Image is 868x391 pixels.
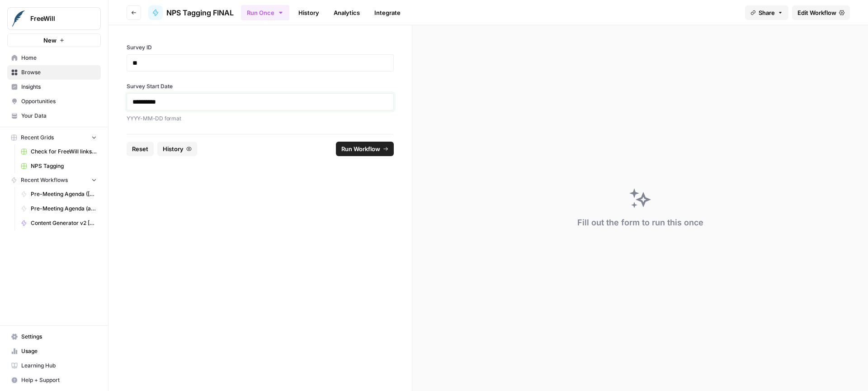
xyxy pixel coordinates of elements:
button: New [7,33,101,47]
label: Survey ID [127,43,394,52]
span: Content Generator v2 [LIVE] [31,219,97,227]
a: Usage [7,344,101,358]
a: Home [7,51,101,65]
span: Recent Grids [21,134,54,142]
a: Check for FreeWill links on partner's external website [17,144,101,159]
a: Analytics [328,5,365,20]
span: Insights [21,83,97,91]
span: New [43,36,57,45]
span: Settings [21,333,97,341]
a: Browse [7,65,101,80]
button: Recent Workflows [7,173,101,187]
span: NPS Tagging FINAL [166,7,234,18]
a: Learning Hub [7,358,101,373]
button: Run Workflow [336,142,394,156]
span: Home [21,54,97,62]
a: Edit Workflow [792,5,850,20]
span: Learning Hub [21,362,97,370]
span: Recent Workflows [21,176,68,184]
span: Opportunities [21,97,97,105]
span: NPS Tagging [31,162,97,170]
span: Your Data [21,112,97,120]
button: Help + Support [7,373,101,387]
button: Workspace: FreeWill [7,7,101,30]
span: FreeWill [30,14,85,23]
a: Your Data [7,109,101,123]
a: History [293,5,325,20]
p: YYYY-MM-DD format [127,114,394,123]
a: Pre-Meeting Agenda (add gift data + testing new agenda format) (Will's Test) [17,201,101,216]
label: Survey Start Date [127,82,394,91]
a: Insights [7,80,101,94]
img: FreeWill Logo [10,10,27,27]
a: NPS Tagging [17,159,101,173]
button: Recent Grids [7,131,101,144]
span: Run Workflow [341,144,380,153]
div: Fill out the form to run this once [577,216,703,229]
span: Check for FreeWill links on partner's external website [31,148,97,156]
span: Pre-Meeting Agenda ([PERSON_NAME]'s Tests [31,190,97,198]
a: Opportunities [7,94,101,109]
span: Pre-Meeting Agenda (add gift data + testing new agenda format) (Will's Test) [31,205,97,213]
span: Help + Support [21,376,97,384]
span: Share [759,8,775,17]
a: Pre-Meeting Agenda ([PERSON_NAME]'s Tests [17,187,101,201]
button: Share [745,5,788,20]
span: Reset [132,144,148,153]
a: Integrate [369,5,406,20]
button: History [157,142,197,156]
button: Reset [127,142,154,156]
a: Content Generator v2 [LIVE] [17,216,101,230]
span: Browse [21,68,97,76]
span: Edit Workflow [797,8,836,17]
a: Settings [7,329,101,344]
span: History [163,144,184,153]
button: Run Once [241,5,289,20]
a: NPS Tagging FINAL [148,5,234,20]
span: Usage [21,347,97,355]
